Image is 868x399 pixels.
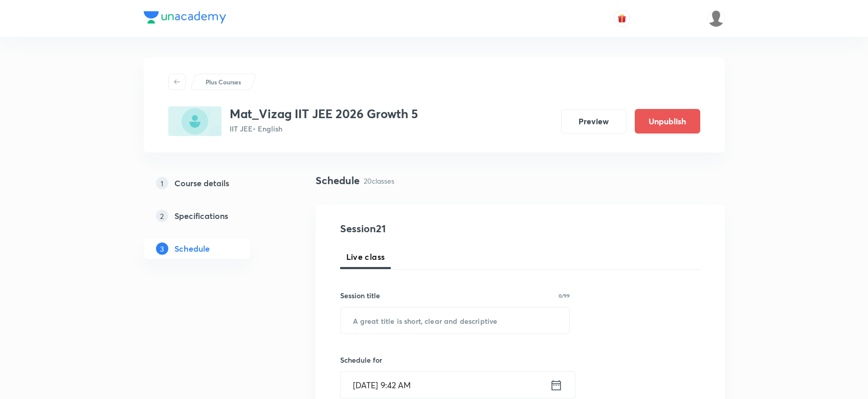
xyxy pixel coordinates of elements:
img: avatar [617,14,627,23]
button: Unpublish [635,109,700,134]
p: Plus Courses [206,77,241,86]
p: 2 [156,210,168,222]
p: 3 [156,242,168,255]
input: A great title is short, clear and descriptive [341,307,570,334]
h6: Schedule for [340,354,570,365]
img: D02E34A9-3F09-4456-910F-3D163B1D864B_plus.png [168,106,221,136]
span: Live class [346,251,385,263]
p: IIT JEE • English [230,123,418,134]
h5: Schedule [174,242,210,255]
h3: Mat_Vizag IIT JEE 2026 Growth 5 [230,106,418,121]
p: 0/99 [559,293,570,298]
p: 1 [156,177,168,189]
a: 2Specifications [144,206,283,226]
h4: Schedule [316,173,360,188]
h6: Session title [340,290,380,301]
h5: Course details [174,177,229,189]
img: Company Logo [144,11,226,24]
a: 1Course details [144,173,283,193]
h4: Session 21 [340,221,527,236]
button: Preview [561,109,627,134]
p: 20 classes [364,175,394,186]
img: karthik [707,10,725,27]
button: avatar [614,10,630,27]
a: Company Logo [144,11,226,26]
h5: Specifications [174,210,228,222]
